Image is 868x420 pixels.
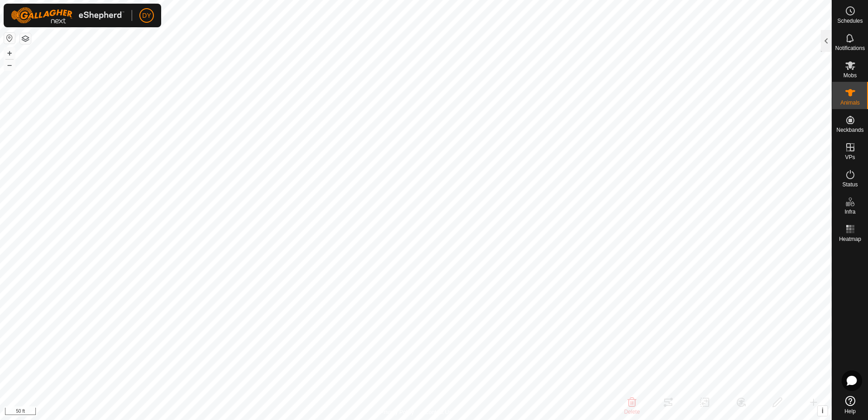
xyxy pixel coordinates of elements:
span: Notifications [835,45,865,51]
span: i [822,407,824,415]
a: Privacy Policy [380,408,414,416]
a: Contact Us [425,408,452,416]
button: – [4,60,15,70]
button: + [4,48,15,59]
span: Animals [840,100,860,105]
span: Neckbands [836,127,863,133]
span: VPs [845,155,855,160]
img: Gallagher Logo [11,7,124,24]
span: Heatmap [839,236,861,242]
span: Schedules [837,18,863,24]
span: DY [142,11,151,20]
span: Status [842,182,858,187]
a: Help [832,392,868,418]
span: Help [844,409,856,414]
button: Map Layers [20,33,31,44]
span: Infra [844,209,855,215]
span: Mobs [843,73,857,78]
button: i [818,406,828,416]
button: Reset Map [4,33,15,44]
